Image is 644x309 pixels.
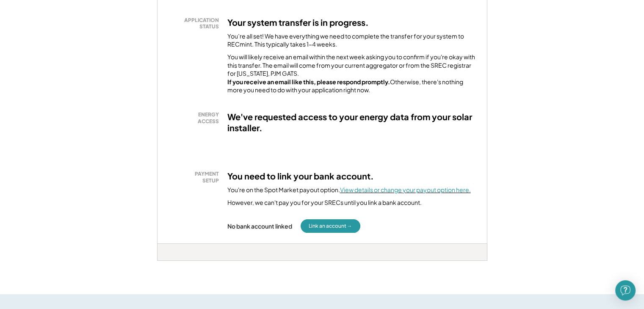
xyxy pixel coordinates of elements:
button: Link an account → [301,219,360,233]
div: No bank account linked [227,222,292,230]
div: APPLICATION STATUS [172,17,219,30]
div: xbht4fie - VA Distributed [157,261,185,264]
a: View details or change your payout option here. [340,186,471,193]
h3: Your system transfer is in progress. [227,17,369,28]
div: You will likely receive an email within the next week asking you to confirm if you're okay with t... [227,53,476,94]
strong: If you receive an email like this, please respond promptly. [227,78,390,86]
div: PAYMENT SETUP [172,171,219,184]
div: You're on the Spot Market payout option. [227,186,471,194]
div: You’re all set! We have everything we need to complete the transfer for your system to RECmint. T... [227,32,476,49]
h3: We've requested access to your energy data from your solar installer. [227,111,476,133]
div: Open Intercom Messenger [615,280,636,301]
div: However, we can't pay you for your SRECs until you link a bank account. [227,199,422,207]
div: ENERGY ACCESS [172,111,219,124]
h3: You need to link your bank account. [227,171,374,182]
